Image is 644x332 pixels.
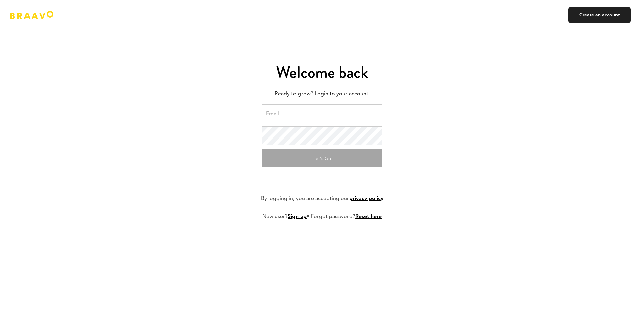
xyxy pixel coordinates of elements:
p: New user? • Forgot password? [262,213,382,221]
p: By logging in, you are accepting our [261,195,383,203]
a: Sign up [288,214,307,219]
a: privacy policy [349,196,383,201]
p: Ready to grow? Login to your account. [129,89,515,99]
a: Create an account [568,7,631,23]
a: Reset here [355,214,382,219]
input: Email [262,104,382,123]
button: Let's Go [262,149,382,167]
span: Welcome back [276,61,368,84]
